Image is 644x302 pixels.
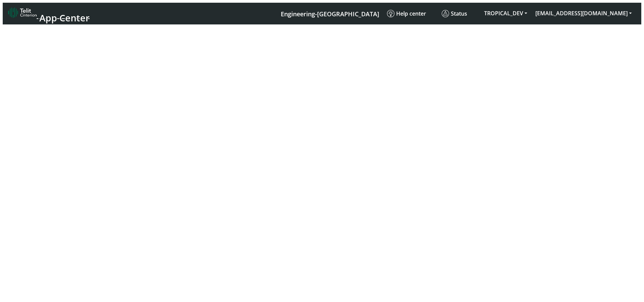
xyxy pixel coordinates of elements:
button: TROPICAL_DEV [480,7,531,19]
a: Your current platform instance [280,7,379,20]
span: Engineering-[GEOGRAPHIC_DATA] [281,10,379,18]
span: Status [442,10,467,17]
a: Help center [384,7,439,20]
span: Help center [387,10,426,17]
a: Status [439,7,480,20]
img: logo-telit-cinterion-gw-new.png [8,7,37,18]
span: App Center [39,12,90,24]
a: App Center [8,5,89,22]
button: [EMAIL_ADDRESS][DOMAIN_NAME] [531,7,636,19]
img: knowledge.svg [387,10,394,17]
img: status.svg [442,10,449,17]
